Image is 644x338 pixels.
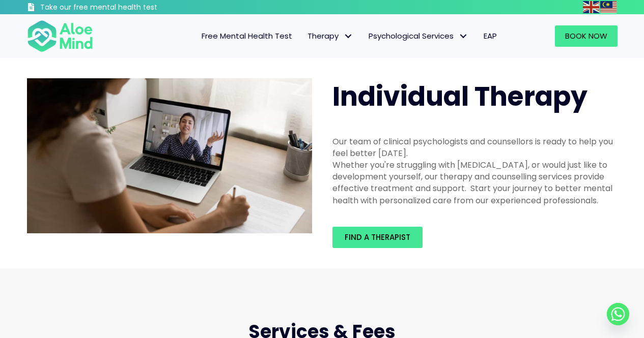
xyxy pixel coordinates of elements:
img: Therapy online individual [27,78,312,234]
div: Our team of clinical psychologists and counsellors is ready to help you feel better [DATE]. [332,136,618,159]
span: Individual Therapy [332,78,587,115]
span: Therapy: submenu [341,29,356,44]
img: en [583,1,599,13]
span: EAP [484,30,497,41]
span: Book Now [565,30,607,41]
nav: Menu [106,25,505,47]
a: TherapyTherapy: submenu [300,25,361,47]
span: Therapy [307,30,353,41]
a: Psychological ServicesPsychological Services: submenu [361,25,476,47]
span: Free Mental Health Test [202,30,292,41]
h3: Take our free mental health test [40,3,212,13]
img: Aloe mind Logo [27,19,93,53]
a: Whatsapp [607,303,629,325]
span: Psychological Services [369,30,468,41]
a: Book Now [555,25,618,47]
a: Take our free mental health test [27,3,212,14]
a: Find a therapist [332,227,423,248]
div: Whether you're struggling with [MEDICAL_DATA], or would just like to development yourself, our th... [332,159,618,206]
a: Free Mental Health Test [194,25,300,47]
span: Psychological Services: submenu [456,29,471,44]
img: ms [600,1,617,13]
a: Malay [600,1,618,13]
a: EAP [476,25,505,47]
span: Find a therapist [345,232,410,242]
a: English [583,1,600,13]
